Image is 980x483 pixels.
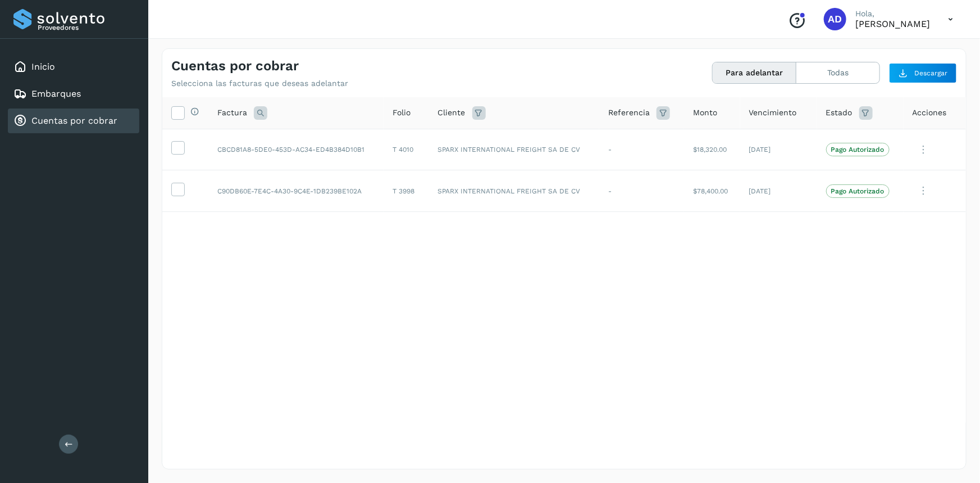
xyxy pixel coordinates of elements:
td: [DATE] [740,170,817,212]
span: Monto [693,107,717,119]
span: Vencimiento [749,107,797,119]
td: $18,320.00 [684,129,740,170]
td: CBCD81A8-5DE0-453D-AC34-ED4B384D10B1 [208,129,384,170]
div: Inicio [8,55,139,79]
td: SPARX INTERNATIONAL FREIGHT SA DE CV [429,129,600,170]
td: T 4010 [384,129,429,170]
div: Cuentas por cobrar [8,109,139,133]
td: [DATE] [740,129,817,170]
span: Cliente [438,107,466,119]
button: Todas [796,62,879,83]
td: - [599,129,684,170]
a: Embarques [31,88,81,99]
p: Pago Autorizado [831,187,885,195]
span: Referencia [608,107,650,119]
span: Factura [217,107,247,119]
a: Cuentas por cobrar [31,115,117,126]
p: Hola, [855,9,930,19]
td: C90DB60E-7E4C-4A30-9C4E-1DB239BE102A [208,170,384,212]
p: Selecciona las facturas que deseas adelantar [171,79,348,88]
span: Estado [826,107,853,119]
h4: Cuentas por cobrar [171,58,299,74]
div: Embarques [8,82,139,106]
a: Inicio [31,61,55,72]
td: - [599,170,684,212]
button: Descargar [889,63,957,83]
p: Proveedores [38,24,135,31]
span: Descargar [914,68,947,78]
span: Folio [393,107,411,119]
span: Acciones [913,107,947,119]
p: Pago Autorizado [831,146,885,154]
button: Para adelantar [713,62,796,83]
p: ALMA DELIA CASTAÑEDA MERCADO [855,19,930,29]
td: $78,400.00 [684,170,740,212]
td: SPARX INTERNATIONAL FREIGHT SA DE CV [429,170,600,212]
td: T 3998 [384,170,429,212]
